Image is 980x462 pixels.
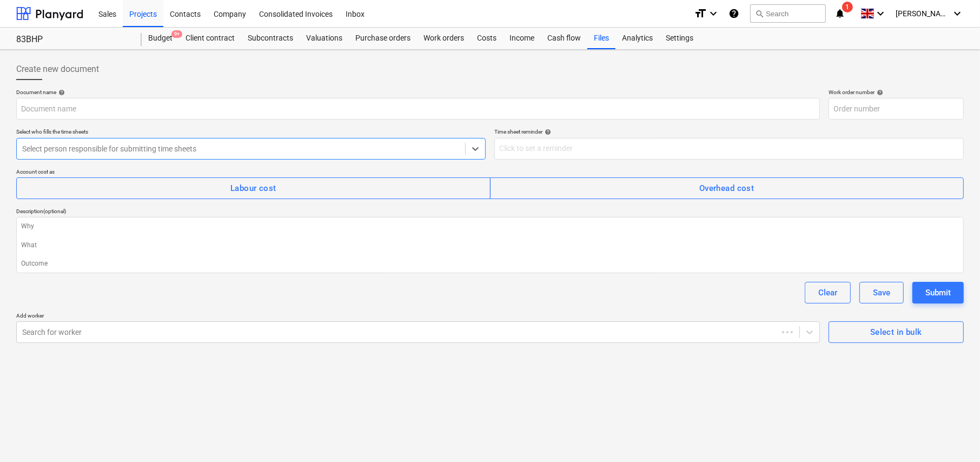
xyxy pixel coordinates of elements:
button: Search [750,4,826,23]
button: Overhead cost [490,177,964,199]
a: Cash flow [541,28,587,49]
div: Overhead cost [699,181,754,195]
span: 1 [842,2,853,12]
div: Labour cost [230,181,276,195]
input: Click to set a reminder [494,138,964,160]
a: Work orders [417,28,471,49]
span: 9+ [171,30,182,38]
div: Budget [142,28,179,49]
i: keyboard_arrow_down [951,7,964,20]
a: Costs [471,28,503,49]
div: Submit [925,286,951,300]
input: Document name [16,98,820,120]
span: [PERSON_NAME] [896,9,950,18]
a: Subcontracts [241,28,300,49]
a: Files [587,28,615,49]
button: Save [859,282,904,303]
i: format_size [694,7,707,20]
div: Select who fills the time sheets [16,128,486,135]
div: 83BHP [16,34,129,45]
iframe: Chat Widget [926,410,980,462]
p: Add worker [16,312,820,321]
div: Work order number [829,89,964,96]
span: help [56,89,65,96]
i: keyboard_arrow_down [874,7,887,20]
span: search [755,9,764,18]
button: Clear [805,282,851,303]
a: Valuations [300,28,349,49]
div: Time sheet reminder [494,128,964,135]
div: Description (optional) [16,208,964,215]
a: Budget9+ [142,28,179,49]
button: Labour cost [16,177,491,199]
i: keyboard_arrow_down [707,7,720,20]
i: notifications [835,7,845,20]
a: Analytics [615,28,659,49]
input: Order number [829,98,964,120]
a: Income [503,28,541,49]
div: Select in bulk [870,325,922,339]
div: Clear [818,286,837,300]
div: Account cost as [16,168,964,175]
i: Knowledge base [729,7,739,20]
a: Client contract [179,28,241,49]
a: Purchase orders [349,28,417,49]
span: Create new document [16,63,99,76]
button: Select in bulk [829,321,964,343]
button: Submit [912,282,964,303]
div: Document name [16,89,820,96]
div: Save [873,286,890,300]
span: help [875,89,883,96]
span: help [542,129,551,135]
a: Settings [659,28,700,49]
